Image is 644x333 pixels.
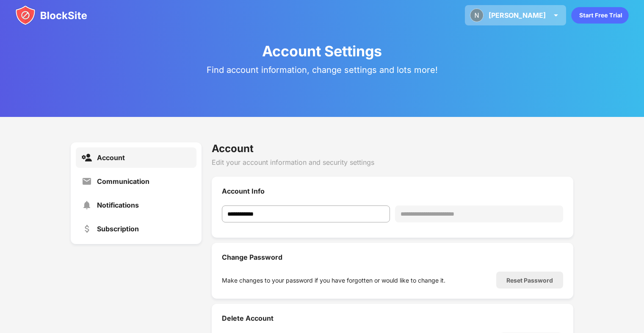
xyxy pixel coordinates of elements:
a: Communication [76,171,196,191]
div: Edit your account information and security settings [212,158,573,166]
div: Reset Password [506,277,553,284]
div: Account [97,153,125,162]
img: settings-subscription.svg [82,224,92,234]
div: [PERSON_NAME] [489,11,546,19]
div: Communication [97,177,149,186]
div: Change Password [222,253,563,261]
div: Make changes to your password if you have forgotten or would like to change it. [222,277,445,284]
a: Notifications [76,195,196,215]
div: Delete Account [222,314,563,322]
div: Subscription [97,225,139,233]
div: animation [571,7,629,24]
div: Account Info [222,187,563,195]
a: Subscription [76,219,196,239]
img: ACg8ocLorAPOVY_Cd2K3jEA_v2EmjU1zGQDdd6US4aB2qw5o_yDRjA=s96-c [470,8,484,22]
img: settings-communication.svg [82,176,92,186]
div: Notifications [97,201,139,209]
div: Find account information, change settings and lots more! [207,65,438,75]
img: settings-notifications.svg [82,200,92,210]
div: Account Settings [262,42,382,60]
img: settings-account-active.svg [82,153,92,163]
a: Account [76,147,196,168]
img: blocksite-icon.svg [15,5,87,25]
div: Account [212,142,573,155]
